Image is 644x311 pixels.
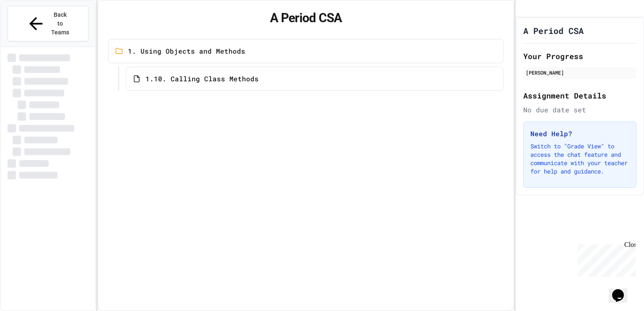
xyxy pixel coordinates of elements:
a: 1.10. Calling Class Methods [126,67,504,91]
h2: Your Progress [523,50,636,62]
iframe: chat widget [574,241,636,277]
div: No due date set [523,105,636,115]
iframe: chat widget [609,277,636,303]
span: 1. Using Objects and Methods [128,46,245,56]
span: 1.10. Calling Class Methods [145,74,259,84]
h2: Assignment Details [523,90,636,101]
h3: Need Help? [530,129,629,139]
h1: A Period CSA [523,25,584,36]
button: Back to Teams [8,6,88,41]
h1: A Period CSA [108,10,504,26]
div: [PERSON_NAME] [526,69,634,76]
p: Switch to "Grade View" to access the chat feature and communicate with your teacher for help and ... [530,142,629,176]
div: Chat with us now!Close [3,3,58,53]
span: Back to Teams [51,10,70,37]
